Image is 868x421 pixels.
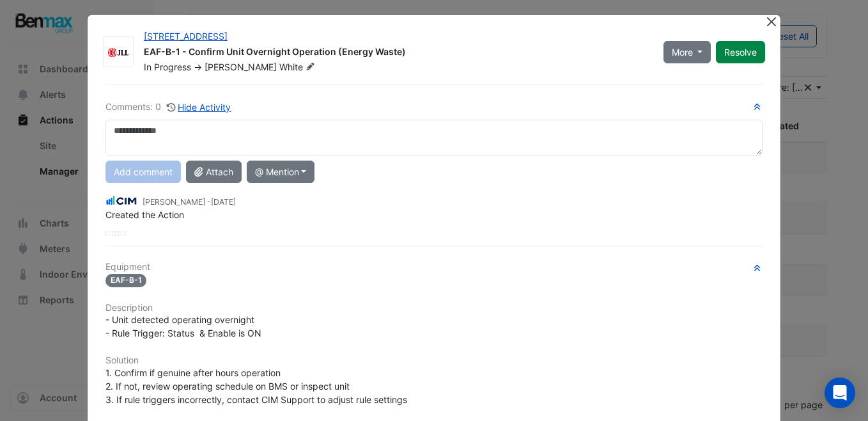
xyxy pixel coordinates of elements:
[211,197,236,207] span: 2025-08-12 15:26:24
[279,61,318,74] span: White
[716,41,765,63] button: Resolve
[764,15,778,28] button: Close
[105,100,232,115] div: Comments: 0
[663,41,711,63] button: More
[194,61,202,72] span: ->
[186,161,242,183] button: Attach
[105,262,763,273] h6: Equipment
[144,31,228,42] a: [STREET_ADDRESS]
[105,209,184,220] span: Created the Action
[105,367,407,405] span: 1. Confirm if genuine after hours operation 2. If not, review operating schedule on BMS or inspec...
[205,61,277,72] span: [PERSON_NAME]
[105,314,261,338] span: - Unit detected operating overnight - Rule Trigger: Status & Enable is ON
[672,45,693,59] span: More
[144,61,191,72] span: In Progress
[247,161,315,183] button: @ Mention
[105,303,763,314] h6: Description
[105,194,137,208] img: CIM
[166,100,232,115] button: Hide Activity
[104,46,133,59] img: JLL QIC
[143,196,236,208] small: [PERSON_NAME] -
[825,377,855,408] div: Open Intercom Messenger
[144,45,648,61] div: EAF-B-1 - Confirm Unit Overnight Operation (Energy Waste)
[105,274,147,287] span: EAF-B-1
[105,355,763,366] h6: Solution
